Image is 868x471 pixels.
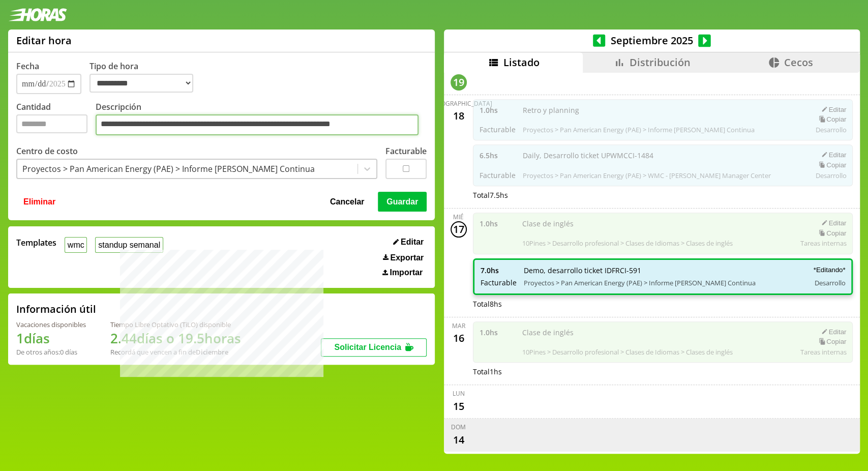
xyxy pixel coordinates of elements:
[8,8,67,21] img: logotipo
[16,329,86,347] h1: 1 días
[96,114,418,136] textarea: Descripción
[65,237,87,253] button: wmc
[16,34,72,47] h1: Editar hora
[390,268,423,277] span: Importar
[452,321,465,330] div: mar
[425,99,492,108] div: [DEMOGRAPHIC_DATA]
[16,114,87,133] input: Cantidad
[96,101,427,138] label: Descripción
[453,389,465,398] div: lun
[390,237,427,247] button: Editar
[451,221,467,238] div: 17
[401,238,424,247] span: Editar
[378,192,427,211] button: Guardar
[451,108,467,124] div: 18
[451,431,467,448] div: 14
[95,237,163,253] button: standup semanal
[110,320,241,329] div: Tiempo Libre Optativo (TiLO) disponible
[451,423,466,431] div: dom
[473,367,853,376] div: Total 1 hs
[110,347,241,357] div: Recordá que vencen a fin de
[16,347,86,357] div: De otros años: 0 días
[16,61,39,72] label: Fecha
[444,73,860,452] div: scrollable content
[630,55,691,69] span: Distribución
[473,299,853,309] div: Total 8 hs
[89,74,193,93] select: Tipo de hora
[89,61,201,94] label: Tipo de hora
[321,338,427,357] button: Solicitar Licencia
[16,101,96,138] label: Cantidad
[16,302,96,316] h2: Información útil
[451,74,467,91] div: 19
[605,34,698,47] span: Septiembre 2025
[453,213,464,221] div: mié
[334,343,401,351] span: Solicitar Licencia
[20,192,58,211] button: Eliminar
[16,320,86,329] div: Vacaciones disponibles
[473,190,853,200] div: Total 7.5 hs
[451,398,467,414] div: 15
[16,237,56,248] span: Templates
[16,145,78,157] label: Centro de costo
[380,253,427,263] button: Exportar
[196,347,228,357] b: Diciembre
[385,145,427,157] label: Facturable
[22,163,315,174] div: Proyectos > Pan American Energy (PAE) > Informe [PERSON_NAME] Continua
[327,192,368,211] button: Cancelar
[503,55,540,69] span: Listado
[390,253,424,262] span: Exportar
[784,55,813,69] span: Cecos
[110,329,241,347] h1: 2.44 días o 19.5 horas
[451,330,467,346] div: 16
